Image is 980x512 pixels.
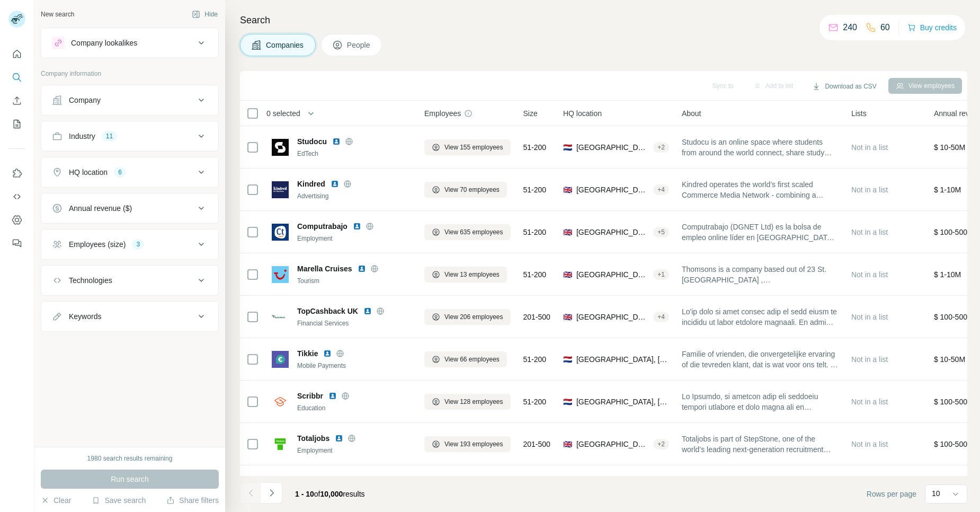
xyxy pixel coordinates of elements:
[424,267,507,283] button: View 13 employees
[851,398,888,406] span: Not in a list
[444,270,500,279] span: View 13 employees
[69,311,101,322] div: Keywords
[272,393,289,410] img: Logo of Scribbr
[653,227,669,237] div: + 5
[272,315,289,319] img: Logo of TopCashback UK
[41,160,218,185] button: HQ location6
[563,312,572,322] span: 🇬🇧
[41,232,218,257] button: Employees (size)3
[261,482,282,504] button: Navigate to next page
[653,143,669,152] div: + 2
[41,69,219,78] p: Company information
[424,436,511,452] button: View 193 employees
[41,30,218,56] button: Company lookalikes
[563,439,572,449] span: 🇬🇧
[843,21,857,34] p: 240
[576,184,649,195] span: [GEOGRAPHIC_DATA], [GEOGRAPHIC_DATA], [GEOGRAPHIC_DATA]
[444,397,503,407] span: View 128 employees
[563,142,572,153] span: 🇳🇱
[444,185,500,195] span: View 70 employees
[314,490,320,498] span: of
[272,139,289,156] img: Logo of Studocu
[297,361,412,370] div: Mobile Payments
[576,227,649,237] span: [GEOGRAPHIC_DATA], [GEOGRAPHIC_DATA], [GEOGRAPHIC_DATA]
[805,78,884,94] button: Download as CSV
[297,475,326,486] span: MK Web
[523,142,547,153] span: 51-200
[41,268,218,293] button: Technologies
[576,142,649,153] span: [GEOGRAPHIC_DATA], [GEOGRAPHIC_DATA]
[682,264,839,285] span: Thomsons is a company based out of 23 St. [GEOGRAPHIC_DATA] , [GEOGRAPHIC_DATA], [GEOGRAPHIC_DATA].
[69,203,132,214] div: Annual revenue ($)
[444,355,500,364] span: View 66 employees
[867,489,916,499] span: Rows per page
[87,454,173,463] div: 1980 search results remaining
[8,114,25,134] button: My lists
[576,439,649,449] span: [GEOGRAPHIC_DATA], [GEOGRAPHIC_DATA], [GEOGRAPHIC_DATA]
[851,440,888,448] span: Not in a list
[576,312,649,322] span: [GEOGRAPHIC_DATA], [GEOGRAPHIC_DATA]
[363,307,372,315] img: LinkedIn logo
[166,495,219,506] button: Share filters
[8,164,25,183] button: Use Surfe on LinkedIn
[272,181,289,198] img: Logo of Kindred
[8,234,25,253] button: Feedback
[328,392,337,400] img: LinkedIn logo
[851,186,888,194] span: Not in a list
[682,137,839,158] span: Studocu is an online space where students from around the world connect, share study resources, a...
[297,319,412,328] div: Financial Services
[444,439,503,449] span: View 193 employees
[444,143,503,152] span: View 155 employees
[682,391,839,412] span: Lo Ipsumdo, si ametcon adip eli seddoeiu tempori utlabore et dolo magna ali en adminimveni quisno...
[523,312,550,322] span: 201-500
[69,95,101,105] div: Company
[563,354,572,365] span: 🇳🇱
[934,355,965,364] span: $ 10-50M
[8,45,25,64] button: Quick start
[358,264,366,273] img: LinkedIn logo
[41,87,218,113] button: Company
[297,263,352,274] span: Marella Cruises
[297,136,327,147] span: Studocu
[320,490,343,498] span: 10,000
[297,306,358,316] span: TopCashback UK
[682,349,839,370] span: Familie of vrienden, die onvergetelijke ervaring of die tevreden klant, dat is wat voor ons telt....
[184,6,225,22] button: Hide
[132,240,144,249] div: 3
[424,139,511,155] button: View 155 employees
[102,131,117,141] div: 11
[8,68,25,87] button: Search
[653,312,669,322] div: + 4
[523,269,547,280] span: 51-200
[297,179,325,189] span: Kindred
[297,149,412,158] div: EdTech
[851,108,867,119] span: Lists
[653,439,669,449] div: + 2
[41,10,74,19] div: New search
[297,276,412,286] div: Tourism
[69,275,112,286] div: Technologies
[934,398,974,406] span: $ 100-500M
[297,433,329,444] span: Totaljobs
[297,234,412,243] div: Employment
[8,210,25,229] button: Dashboard
[266,40,305,50] span: Companies
[523,439,550,449] span: 201-500
[69,131,95,142] div: Industry
[240,13,967,28] h4: Search
[295,490,314,498] span: 1 - 10
[335,434,343,443] img: LinkedIn logo
[682,434,839,455] span: Totaljobs is part of StepStone, one of the world’s leading next-generation recruitment solution p...
[41,196,218,221] button: Annual revenue ($)
[272,224,289,241] img: Logo of Computrabajo
[934,270,961,279] span: $ 1-10M
[114,167,126,177] div: 6
[523,227,547,237] span: 51-200
[563,227,572,237] span: 🇬🇧
[69,239,126,250] div: Employees (size)
[424,182,507,198] button: View 70 employees
[424,351,507,367] button: View 66 employees
[41,304,218,329] button: Keywords
[563,396,572,407] span: 🇳🇱
[934,440,974,448] span: $ 100-500M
